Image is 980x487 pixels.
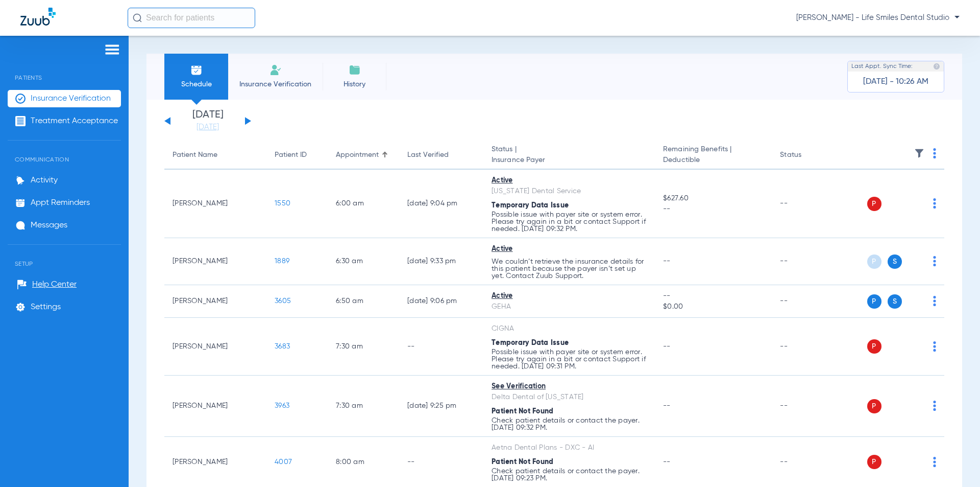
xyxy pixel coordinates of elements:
span: P [867,399,881,413]
span: Patient Not Found [492,408,553,415]
span: 1889 [275,258,289,265]
span: P [867,197,881,211]
img: History [349,64,361,76]
span: 1550 [275,200,290,207]
span: P [867,455,881,469]
img: hamburger-icon [104,43,120,56]
td: [PERSON_NAME] [164,376,266,437]
span: 3683 [275,343,290,350]
span: Patient Not Found [492,458,553,466]
div: See Verification [492,381,647,392]
th: Status [772,141,841,170]
img: group-dot-blue.svg [933,341,936,352]
td: -- [772,376,841,437]
td: 6:00 AM [328,170,399,238]
p: We couldn’t retrieve the insurance details for this patient because the payer isn’t set up yet. C... [492,258,647,280]
span: Settings [31,302,61,312]
td: -- [772,318,841,376]
img: filter.svg [914,148,924,158]
span: [PERSON_NAME] - Life Smiles Dental Studio [796,13,960,23]
img: group-dot-blue.svg [933,296,936,306]
div: Active [492,244,647,254]
span: -- [663,258,671,265]
div: Patient Name [173,150,258,160]
td: [DATE] 9:25 PM [399,376,483,437]
img: Search Icon [133,13,142,22]
span: -- [663,402,671,409]
td: [DATE] 9:04 PM [399,170,483,238]
td: -- [772,238,841,285]
span: -- [663,204,764,215]
span: Schedule [172,79,220,89]
span: Deductible [663,155,764,166]
div: Active [492,291,647,302]
span: Temporary Data Issue [492,339,569,346]
span: [DATE] - 10:26 AM [863,77,928,87]
iframe: Chat Widget [929,438,980,487]
span: -- [663,343,671,350]
td: [PERSON_NAME] [164,170,266,238]
span: $0.00 [663,302,764,312]
div: CIGNA [492,323,647,334]
div: Active [492,175,647,186]
td: [PERSON_NAME] [164,285,266,318]
span: Communication [8,141,121,163]
td: -- [772,170,841,238]
span: Help Center [32,280,77,290]
td: [DATE] 9:06 PM [399,285,483,318]
span: Appt Reminders [31,198,90,208]
span: Insurance Payer [492,155,647,166]
img: Manual Insurance Verification [269,64,282,76]
span: History [330,79,379,89]
span: Insurance Verification [31,94,111,104]
div: Last Verified [407,150,449,160]
input: Search for patients [128,8,255,28]
span: Insurance Verification [236,79,315,89]
img: Zuub Logo [20,8,56,26]
div: Patient ID [275,150,307,160]
span: Patients [8,59,121,81]
span: $627.60 [663,193,764,204]
span: P [867,254,881,269]
span: P [867,294,881,309]
th: Remaining Benefits | [655,141,772,170]
img: group-dot-blue.svg [933,256,936,266]
img: Schedule [190,64,203,76]
img: last sync help info [933,63,940,70]
p: Possible issue with payer site or system error. Please try again in a bit or contact Support if n... [492,211,647,233]
span: P [867,339,881,354]
div: Last Verified [407,150,475,160]
td: 6:50 AM [328,285,399,318]
td: -- [772,285,841,318]
span: -- [663,458,671,466]
td: [PERSON_NAME] [164,318,266,376]
div: [US_STATE] Dental Service [492,186,647,197]
td: 7:30 AM [328,376,399,437]
span: S [888,294,902,309]
td: 7:30 AM [328,318,399,376]
img: group-dot-blue.svg [933,148,936,158]
span: Treatment Acceptance [31,116,118,126]
div: Patient Name [173,150,217,160]
th: Status | [483,141,655,170]
td: [DATE] 9:33 PM [399,238,483,285]
div: Appointment [336,150,391,160]
img: group-dot-blue.svg [933,198,936,208]
span: Last Appt. Sync Time: [851,61,913,72]
li: [DATE] [177,110,238,132]
p: Check patient details or contact the payer. [DATE] 09:23 PM. [492,468,647,482]
span: -- [663,291,764,302]
span: Messages [31,220,67,230]
span: 3963 [275,402,289,409]
div: Patient ID [275,150,320,160]
td: [PERSON_NAME] [164,238,266,285]
p: Check patient details or contact the payer. [DATE] 09:32 PM. [492,417,647,431]
span: S [888,254,902,269]
td: 6:30 AM [328,238,399,285]
span: Setup [8,245,121,267]
a: Help Center [17,280,77,290]
p: Possible issue with payer site or system error. Please try again in a bit or contact Support if n... [492,349,647,370]
span: 4007 [275,458,292,466]
td: -- [399,318,483,376]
